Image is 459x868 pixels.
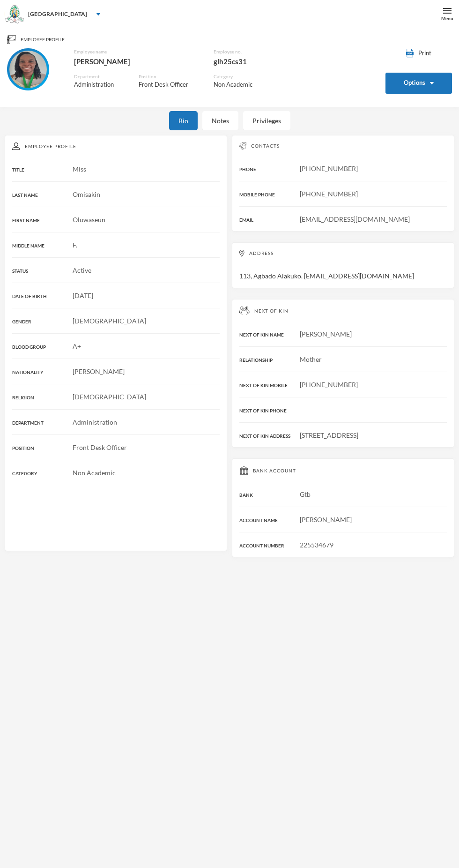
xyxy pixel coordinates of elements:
span: [EMAIL_ADDRESS][DOMAIN_NAME] [300,215,410,223]
span: Employee Profile [21,36,65,43]
div: glh25cs31 [214,55,288,67]
span: [PERSON_NAME] [300,330,352,338]
span: Omisakin [73,190,100,198]
div: Address [239,250,447,257]
div: Category [214,73,263,80]
div: Position [139,73,199,80]
span: F. [73,241,77,249]
div: Employee name [74,48,199,55]
span: NEXT OF KIN PHONE [239,408,287,413]
span: [PHONE_NUMBER] [300,381,358,389]
span: Oluwaseun [73,216,105,224]
div: Menu [441,15,453,22]
div: Non Academic [214,80,263,90]
div: 113, Agbado Alakuko. [EMAIL_ADDRESS][DOMAIN_NAME] [232,242,454,288]
div: Bio [169,111,198,130]
div: Employee Profile [12,142,220,150]
span: Administration [73,418,117,426]
span: [PHONE_NUMBER] [300,165,358,172]
span: [PERSON_NAME] [300,516,352,524]
button: Print [385,48,452,59]
span: Gtb [300,490,311,498]
span: Non Academic [73,469,116,477]
span: Miss [73,165,86,173]
div: Administration [74,80,125,90]
div: Contacts [239,142,447,150]
img: logo [5,5,24,24]
span: [DEMOGRAPHIC_DATA] [73,393,146,401]
span: Front Desk Officer [73,443,127,451]
span: Active [73,266,91,274]
span: A+ [73,342,81,350]
div: Department [74,73,125,80]
span: [PERSON_NAME] [73,367,125,375]
span: 225534679 [300,541,333,549]
button: Options [385,73,452,94]
div: Privileges [243,111,290,130]
div: [GEOGRAPHIC_DATA] [28,10,87,18]
span: [DEMOGRAPHIC_DATA] [73,317,146,325]
span: [PHONE_NUMBER] [300,190,358,198]
div: Employee no. [214,48,288,55]
div: Notes [202,111,238,130]
div: Bank Account [239,466,447,475]
div: Front Desk Officer [139,80,199,90]
span: [STREET_ADDRESS] [300,431,358,439]
div: [PERSON_NAME] [74,55,199,67]
span: Mother [300,355,322,363]
span: [DATE] [73,292,93,299]
div: Next of Kin [239,307,447,315]
img: EMPLOYEE [9,51,47,88]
